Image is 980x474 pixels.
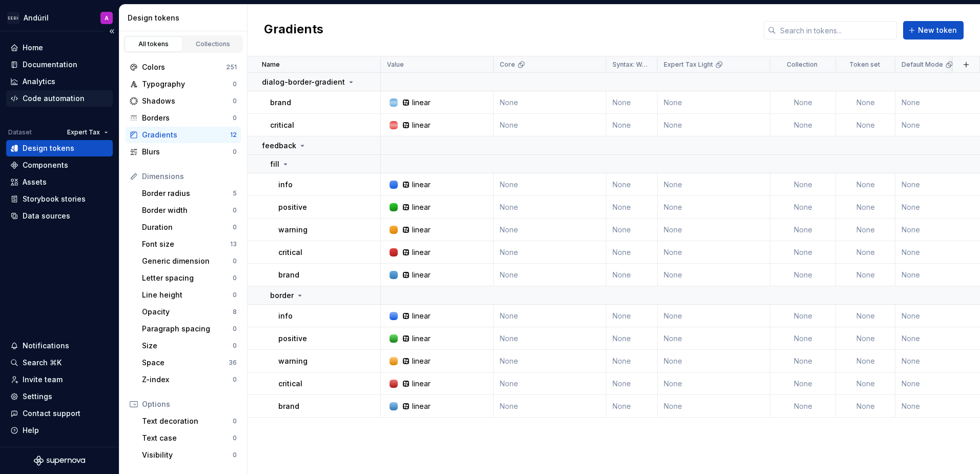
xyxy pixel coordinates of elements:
[606,327,658,350] td: None
[278,202,307,212] p: positive
[230,131,237,139] div: 12
[494,241,606,264] td: None
[6,39,113,56] a: Home
[606,241,658,264] td: None
[658,395,770,418] td: None
[658,350,770,372] td: None
[105,24,119,38] button: Collapse sidebar
[226,63,237,71] div: 251
[142,450,233,460] div: Visibility
[836,305,895,327] td: None
[7,12,19,24] img: 572984b3-56a8-419d-98bc-7b186c70b928.png
[138,287,241,303] a: Line height0
[658,264,770,286] td: None
[34,456,85,466] svg: Supernova Logo
[836,91,895,114] td: None
[606,264,658,286] td: None
[24,13,49,23] div: Andúril
[23,358,62,368] div: Search ⌘K
[770,395,836,418] td: None
[23,76,55,87] div: Analytics
[6,388,113,405] a: Settings
[278,270,299,280] p: brand
[233,434,237,442] div: 0
[412,356,431,366] div: linear
[412,120,431,130] div: linear
[128,40,179,48] div: All tokens
[262,61,280,69] p: Name
[278,333,307,344] p: positive
[142,113,233,123] div: Borders
[278,356,308,366] p: warning
[494,395,606,418] td: None
[138,321,241,337] a: Paragraph spacing0
[142,130,230,140] div: Gradients
[494,219,606,241] td: None
[606,196,658,219] td: None
[770,91,836,114] td: None
[138,253,241,269] a: Generic dimension0
[658,91,770,114] td: None
[2,7,117,29] button: AndúrilA
[278,247,302,258] p: critical
[787,61,818,69] p: Collection
[836,219,895,241] td: None
[233,342,237,350] div: 0
[142,239,230,249] div: Font size
[23,93,85,104] div: Code automation
[770,350,836,372] td: None
[412,333,431,344] div: linear
[233,189,237,197] div: 5
[233,148,237,156] div: 0
[903,21,964,39] button: New token
[412,247,431,258] div: linear
[233,376,237,384] div: 0
[138,185,241,202] a: Border radius5
[270,290,294,301] p: border
[278,401,299,411] p: brand
[142,205,233,215] div: Border width
[494,264,606,286] td: None
[23,43,43,53] div: Home
[664,61,713,69] p: Expert Tax Light
[142,171,237,182] div: Dimensions
[658,305,770,327] td: None
[658,327,770,350] td: None
[412,202,431,212] div: linear
[8,128,32,136] div: Dataset
[233,257,237,265] div: 0
[142,358,229,368] div: Space
[6,73,113,90] a: Analytics
[606,91,658,114] td: None
[6,56,113,73] a: Documentation
[494,350,606,372] td: None
[836,327,895,350] td: None
[6,338,113,354] button: Notifications
[770,305,836,327] td: None
[233,80,237,88] div: 0
[836,241,895,264] td: None
[23,143,74,153] div: Design tokens
[142,62,226,72] div: Colors
[270,120,294,130] p: critical
[658,241,770,264] td: None
[138,304,241,320] a: Opacity8
[658,219,770,241] td: None
[836,395,895,418] td: None
[128,13,243,23] div: Design tokens
[658,114,770,136] td: None
[126,110,241,126] a: Borders0
[142,374,233,385] div: Z-index
[412,225,431,235] div: linear
[138,270,241,286] a: Letter spacing0
[230,240,237,248] div: 13
[770,264,836,286] td: None
[142,433,233,443] div: Text case
[142,341,233,351] div: Size
[494,305,606,327] td: None
[233,223,237,231] div: 0
[142,256,233,266] div: Generic dimension
[412,270,431,280] div: linear
[6,354,113,371] button: Search ⌘K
